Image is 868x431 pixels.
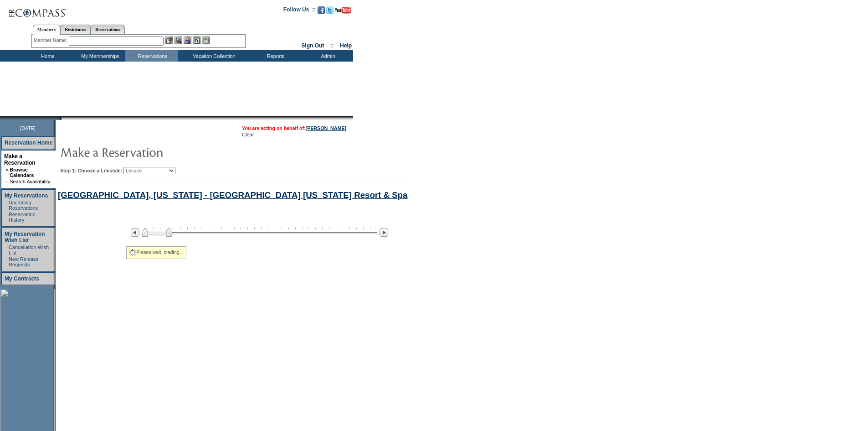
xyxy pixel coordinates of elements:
[73,50,125,62] td: My Memberships
[283,5,316,16] td: Follow Us ::
[5,192,48,199] a: My Reservations
[330,42,334,49] span: ::
[184,36,191,44] img: Impersonate
[6,200,8,211] td: ·
[380,228,388,237] img: Next
[10,167,34,178] a: Browse Calendars
[33,25,61,35] a: Members
[6,179,9,184] td: ·
[4,153,36,166] a: Make a Reservation
[242,125,346,131] span: You are acting on behalf of:
[175,36,182,44] img: View
[60,168,122,173] b: Step 1: Choose a Lifestyle:
[6,167,9,172] b: »
[335,7,351,14] img: Subscribe to our YouTube Channel
[9,212,36,223] a: Reservation History
[165,36,173,44] img: b_edit.gif
[242,132,254,137] a: Clear
[58,116,62,120] img: promoShadowLeftCorner.gif
[6,256,8,267] td: ·
[9,200,38,211] a: Upcoming Reservations
[6,244,8,255] td: ·
[6,212,8,223] td: ·
[62,116,62,120] img: blank.gif
[193,36,200,44] img: Reservations
[9,256,38,267] a: New Release Requests
[202,36,210,44] img: b_calculator.gif
[34,36,69,44] div: Member Name:
[178,50,248,62] td: Vacation Collection
[5,140,52,146] a: Reservation Home
[9,244,49,255] a: Cancellation Wish List
[318,9,325,15] a: Become our fan on Facebook
[301,42,324,49] a: Sign Out
[91,25,125,34] a: Reservations
[60,143,242,161] img: pgTtlMakeReservation.gif
[129,249,136,256] img: spinner2.gif
[58,190,407,200] a: [GEOGRAPHIC_DATA], [US_STATE] - [GEOGRAPHIC_DATA] [US_STATE] Resort & Spa
[20,125,36,131] span: [DATE]
[326,6,334,14] img: Follow us on Twitter
[306,125,346,131] a: [PERSON_NAME]
[125,50,178,62] td: Reservations
[248,50,301,62] td: Reports
[335,9,351,15] a: Subscribe to our YouTube Channel
[5,275,39,282] a: My Contracts
[301,50,353,62] td: Admin
[131,228,139,237] img: Previous
[318,6,325,14] img: Become our fan on Facebook
[340,42,352,49] a: Help
[126,246,186,259] div: Please wait, loading...
[21,50,73,62] td: Home
[5,231,45,244] a: My Reservation Wish List
[326,9,334,15] a: Follow us on Twitter
[60,25,91,34] a: Residences
[10,179,50,184] a: Search Availability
